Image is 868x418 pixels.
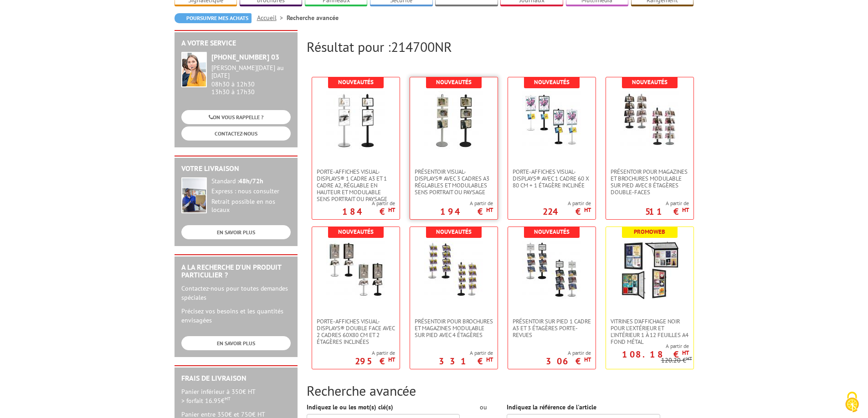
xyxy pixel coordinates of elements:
[307,383,694,398] h2: Recherche avancée
[181,177,207,213] img: widget-livraison.jpg
[836,387,868,418] button: Cookies (fenêtre modale)
[507,403,596,412] label: Indiquez la référence de l'article
[211,64,291,96] div: 08h30 à 12h30 13h30 à 17h30
[645,209,689,214] p: 511 €
[307,39,694,54] h2: Résultat pour :
[841,391,863,413] img: Cookies (fenêtre modale)
[181,284,291,302] p: Contactez-nous pour toutes demandes spéciales
[175,13,252,23] a: Poursuivre mes achats
[543,200,591,207] span: A partir de
[181,374,291,383] h2: Frais de Livraison
[307,403,393,412] label: Indiquez le ou les mot(s) clé(s)
[436,78,472,86] b: Nouveautés
[239,177,263,185] strong: 48h/72h
[355,349,395,357] span: A partir de
[620,91,679,150] img: présentoir pour magazines et brochures modulable sur pied avec 8 étagères double-faces
[546,349,591,357] span: A partir de
[415,318,493,338] span: présentoir pour brochures et magazines modulable sur pied avec 4 étagères
[211,198,291,214] div: Retrait possible en nos locaux
[543,209,591,214] p: 224 €
[326,241,385,300] img: Porte-affiches Visual-Displays® double face avec 2 cadres 60x80 cm et 2 étagères inclinées
[415,168,493,196] span: Présentoir Visual-Displays® avec 3 cadres A3 réglables et modulables sens portrait ou paysage
[424,241,483,300] img: présentoir pour brochures et magazines modulable sur pied avec 4 étagères
[388,356,395,363] sup: HT
[181,110,291,124] a: ON VOUS RAPPELLE ?
[606,342,689,350] span: A partir de
[388,206,395,214] sup: HT
[181,225,291,239] a: EN SAVOIR PLUS
[391,38,452,55] span: 214700NR
[546,358,591,364] p: 306 €
[181,397,231,405] span: > forfait 16.95€
[225,395,231,402] sup: HT
[508,318,596,338] a: Présentoir sur pied 1 cadre A3 et 3 étagères porte-revues
[632,78,668,86] b: Nouveautés
[522,241,581,300] img: Présentoir sur pied 1 cadre A3 et 3 étagères porte-revues
[181,263,291,279] h2: A la recherche d'un produit particulier ?
[181,126,291,141] a: CONTACTEZ-NOUS
[181,52,207,87] img: widget-service.jpg
[326,91,385,150] img: Porte-affiches Visual-Displays® 1 cadre A3 et 1 cadre A2, réglable en hauteur et modulable sens p...
[645,200,689,207] span: A partir de
[513,318,591,338] span: Présentoir sur pied 1 cadre A3 et 3 étagères porte-revues
[682,349,689,357] sup: HT
[317,318,395,345] span: Porte-affiches Visual-Displays® double face avec 2 cadres 60x80 cm et 2 étagères inclinées
[440,209,493,214] p: 194 €
[317,168,395,202] span: Porte-affiches Visual-Displays® 1 cadre A3 et 1 cadre A2, réglable en hauteur et modulable sens p...
[611,318,689,345] span: VITRINES D'AFFICHAGE NOIR POUR L'EXTÉRIEUR ET L'INTÉRIEUR 1 À 12 FEUILLES A4 FOND MÉTAL
[606,318,693,345] a: VITRINES D'AFFICHAGE NOIR POUR L'EXTÉRIEUR ET L'INTÉRIEUR 1 À 12 FEUILLES A4 FOND MÉTAL
[181,165,291,173] h2: Votre livraison
[522,91,581,150] img: PORTE-AFFICHES VISUAL-DISPLAYS® AVEC 1 CADRE 60 X 80 CM + 1 ÉTAGÈRE INCLINÉE
[534,78,570,86] b: Nouveautés
[355,358,395,364] p: 295 €
[211,177,291,186] div: Standard :
[661,357,692,364] p: 120.20 €
[424,91,483,150] img: Présentoir Visual-Displays® avec 3 cadres A3 réglables et modulables sens portrait ou paysage
[584,356,591,363] sup: HT
[257,14,287,22] a: Accueil
[436,228,472,236] b: Nouveautés
[287,13,339,22] li: Recherche avancée
[584,206,591,214] sup: HT
[211,187,291,196] div: Express : nous consulter
[686,355,692,362] sup: HT
[682,206,689,214] sup: HT
[342,209,395,214] p: 184 €
[606,168,693,196] a: présentoir pour magazines et brochures modulable sur pied avec 8 étagères double-faces
[508,168,596,189] a: PORTE-AFFICHES VISUAL-DISPLAYS® AVEC 1 CADRE 60 X 80 CM + 1 ÉTAGÈRE INCLINÉE
[312,168,400,202] a: Porte-affiches Visual-Displays® 1 cadre A3 et 1 cadre A2, réglable en hauteur et modulable sens p...
[622,352,689,357] p: 108.18 €
[486,356,493,363] sup: HT
[410,318,498,338] a: présentoir pour brochures et magazines modulable sur pied avec 4 étagères
[211,52,279,61] strong: [PHONE_NUMBER] 03
[181,307,291,325] p: Précisez vos besoins et les quantités envisagées
[342,200,395,207] span: A partir de
[338,228,374,236] b: Nouveautés
[338,78,374,86] b: Nouveautés
[439,358,493,364] p: 331 €
[440,200,493,207] span: A partir de
[513,168,591,189] span: PORTE-AFFICHES VISUAL-DISPLAYS® AVEC 1 CADRE 60 X 80 CM + 1 ÉTAGÈRE INCLINÉE
[312,318,400,345] a: Porte-affiches Visual-Displays® double face avec 2 cadres 60x80 cm et 2 étagères inclinées
[473,403,493,412] div: ou
[410,168,498,196] a: Présentoir Visual-Displays® avec 3 cadres A3 réglables et modulables sens portrait ou paysage
[534,228,570,236] b: Nouveautés
[611,168,689,196] span: présentoir pour magazines et brochures modulable sur pied avec 8 étagères double-faces
[620,241,679,300] img: VITRINES D'AFFICHAGE NOIR POUR L'EXTÉRIEUR ET L'INTÉRIEUR 1 À 12 FEUILLES A4 FOND MÉTAL
[181,336,291,350] a: EN SAVOIR PLUS
[211,64,291,80] div: [PERSON_NAME][DATE] au [DATE]
[181,387,291,405] p: Panier inférieur à 350€ HT
[181,39,291,47] h2: A votre service
[486,206,493,214] sup: HT
[634,228,665,236] b: Promoweb
[439,349,493,357] span: A partir de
